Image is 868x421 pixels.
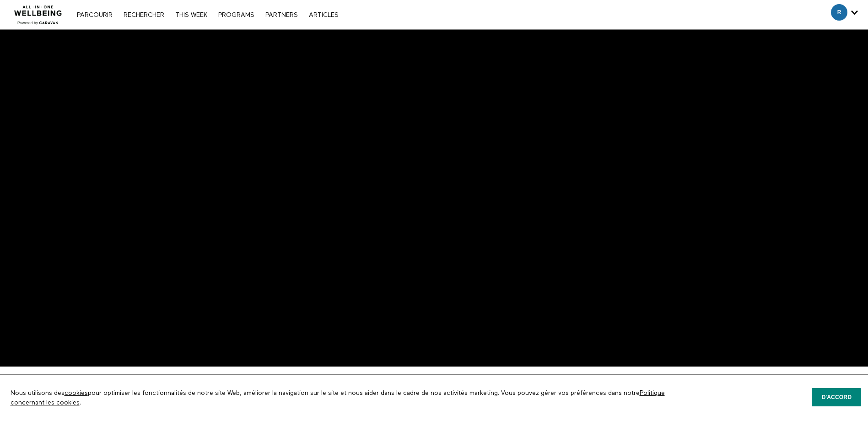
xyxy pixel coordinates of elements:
a: THIS WEEK [171,12,212,18]
p: Nous utilisons des pour optimiser les fonctionnalités de notre site Web, améliorer la navigation ... [4,382,685,414]
a: Parcourir [72,12,117,18]
a: cookies [65,390,88,396]
a: Politique concernant les cookies [11,390,665,405]
button: D'accord [812,388,861,406]
a: ARTICLES [304,12,343,18]
a: Rechercher [119,12,169,18]
a: PARTNERS [261,12,302,18]
nav: Primaire [72,10,343,19]
a: PROGRAMS [214,12,259,18]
